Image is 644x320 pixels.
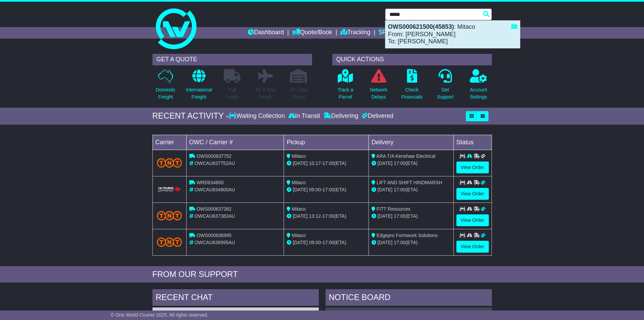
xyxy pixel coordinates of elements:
[401,86,423,101] p: Check Financials
[194,240,235,245] span: OWCAU636995AU
[323,213,334,219] span: 17:00
[323,240,334,245] span: 17:00
[287,239,366,246] div: - (ETA)
[394,187,406,192] span: 17:00
[470,69,487,104] a: AccountSettings
[360,112,393,120] div: Delivered
[372,239,451,246] div: (ETA)
[293,213,308,219] span: [DATE]
[196,233,232,238] span: OWS000636995
[372,160,451,167] div: (ETA)
[287,213,366,220] div: - (ETA)
[385,21,520,48] div: : Mitaco From: [PERSON_NAME] To: [PERSON_NAME]
[152,270,492,279] div: FROM OUR SUPPORT
[292,206,306,212] span: Mitaco
[196,206,232,212] span: OWS000637382
[436,69,454,104] a: GetSupport
[377,206,410,212] span: FITT Resources
[368,135,453,150] td: Delivery
[394,161,406,166] span: 17:00
[186,86,212,101] p: International Freight
[332,54,492,65] div: QUICK ACTIONS
[287,186,366,193] div: - (ETA)
[186,69,212,104] a: InternationalFreight
[377,180,442,185] span: LIFT AND SHIFT HINDMARSH
[152,135,186,150] td: Carrier
[456,241,489,253] a: View Order
[394,213,406,219] span: 17:00
[256,86,276,101] p: Air & Sea Freight
[293,161,308,166] span: [DATE]
[152,54,312,65] div: GET A QUOTE
[337,69,354,104] a: Track aParcel
[323,187,334,192] span: 17:00
[370,86,387,101] p: Network Delays
[323,161,334,166] span: 17:00
[437,86,453,101] p: Get Support
[224,86,241,101] p: Full Loads
[290,86,308,101] p: Air / Sea Depot
[326,289,492,307] div: NOTICE BOARD
[284,135,369,150] td: Pickup
[470,86,487,101] p: Account Settings
[456,188,489,200] a: View Order
[248,27,284,39] a: Dashboard
[292,27,332,39] a: Quote/Book
[194,161,235,166] span: OWCAU637752AU
[292,180,306,185] span: Mitaco
[152,289,319,307] div: RECENT CHAT
[309,213,321,219] span: 13:12
[340,27,370,39] a: Tracking
[292,233,306,238] span: Mitaco
[378,213,392,219] span: [DATE]
[322,112,360,120] div: Delivering
[369,69,387,104] a: NetworkDelays
[152,111,229,121] div: RECENT ACTIVITY -
[293,240,308,245] span: [DATE]
[229,112,286,120] div: Waiting Collection
[157,211,182,220] img: TNT_Domestic.png
[401,69,423,104] a: CheckFinancials
[456,162,489,173] a: View Order
[453,135,492,150] td: Status
[156,86,175,101] p: Domestic Freight
[376,153,435,159] span: ARA T/A Kenshaw Electrical
[378,161,392,166] span: [DATE]
[338,86,353,101] p: Track a Parcel
[309,161,321,166] span: 10:17
[196,180,223,185] span: WRD634800
[287,160,366,167] div: - (ETA)
[309,187,321,192] span: 09:00
[394,240,406,245] span: 17:00
[372,213,451,220] div: (ETA)
[377,233,438,238] span: Edgepro Formwork Solutions
[309,240,321,245] span: 09:00
[111,312,209,318] span: © One World Courier 2025. All rights reserved.
[194,213,235,219] span: OWCAU637382AU
[194,187,235,192] span: OWCAU634800AU
[293,187,308,192] span: [DATE]
[287,112,322,120] div: In Transit
[379,27,409,39] a: Financials
[456,214,489,226] a: View Order
[186,135,284,150] td: OWC / Carrier #
[292,153,306,159] span: Mitaco
[372,186,451,193] div: (ETA)
[378,187,392,192] span: [DATE]
[378,240,392,245] span: [DATE]
[196,153,232,159] span: OWS000637752
[157,158,182,167] img: TNT_Domestic.png
[157,237,182,247] img: TNT_Domestic.png
[157,187,182,193] img: HiTrans.png
[155,69,175,104] a: DomesticFreight
[388,23,454,30] strong: OWS000621500(45853)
